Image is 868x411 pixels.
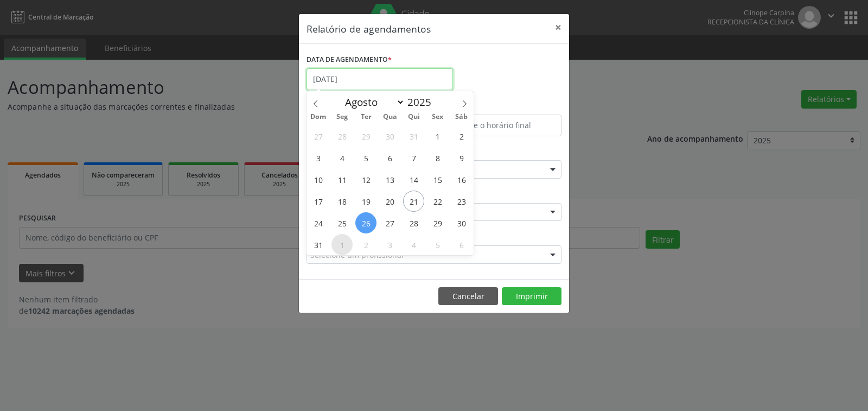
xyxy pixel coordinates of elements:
span: Agosto 17, 2025 [308,191,329,212]
span: Setembro 1, 2025 [331,234,353,255]
span: Agosto 28, 2025 [403,212,424,233]
span: Setembro 2, 2025 [355,234,376,255]
span: Agosto 14, 2025 [403,169,424,190]
span: Agosto 9, 2025 [451,147,472,168]
span: Agosto 26, 2025 [355,212,376,233]
span: Sáb [450,113,474,121]
span: Selecione um profissional [310,249,404,261]
span: Agosto 1, 2025 [427,125,448,147]
span: Agosto 4, 2025 [331,147,353,168]
span: Agosto 25, 2025 [331,212,353,233]
span: Agosto 27, 2025 [379,212,400,233]
span: Agosto 2, 2025 [451,125,472,147]
span: Agosto 18, 2025 [331,191,353,212]
button: Cancelar [438,287,498,306]
span: Agosto 20, 2025 [379,191,400,212]
select: Month [340,94,405,110]
span: Dom [307,113,330,121]
span: Julho 30, 2025 [379,125,400,147]
span: Julho 31, 2025 [403,125,424,147]
span: Setembro 4, 2025 [403,234,424,255]
span: Agosto 16, 2025 [451,169,472,190]
h5: Relatório de agendamentos [307,22,431,36]
span: Agosto 6, 2025 [379,147,400,168]
span: Setembro 5, 2025 [427,234,448,255]
label: DATA DE AGENDAMENTO [307,52,392,68]
span: Agosto 31, 2025 [308,234,329,255]
input: Selecione o horário final [437,115,561,136]
span: Agosto 29, 2025 [427,212,448,233]
span: Julho 28, 2025 [331,125,353,147]
span: Seg [330,113,354,121]
button: Close [547,14,569,41]
span: Agosto 15, 2025 [427,169,448,190]
span: Agosto 30, 2025 [451,212,472,233]
label: ATÉ [437,98,561,115]
input: Year [405,95,441,109]
span: Agosto 5, 2025 [355,147,376,168]
input: Selecione uma data ou intervalo [307,68,453,90]
span: Agosto 13, 2025 [379,169,400,190]
span: Setembro 6, 2025 [451,234,472,255]
span: Agosto 3, 2025 [308,147,329,168]
span: Agosto 22, 2025 [427,191,448,212]
span: Agosto 21, 2025 [403,191,424,212]
span: Sex [426,113,450,121]
span: Setembro 3, 2025 [379,234,400,255]
span: Agosto 23, 2025 [451,191,472,212]
span: Agosto 11, 2025 [331,169,353,190]
span: Agosto 8, 2025 [427,147,448,168]
span: Agosto 19, 2025 [355,191,376,212]
button: Imprimir [502,287,561,306]
span: Julho 27, 2025 [308,125,329,147]
span: Agosto 7, 2025 [403,147,424,168]
span: Agosto 10, 2025 [308,169,329,190]
span: Qui [402,113,426,121]
span: Qua [378,113,402,121]
span: Agosto 12, 2025 [355,169,376,190]
span: Agosto 24, 2025 [308,212,329,233]
span: Ter [354,113,378,121]
span: Julho 29, 2025 [355,125,376,147]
